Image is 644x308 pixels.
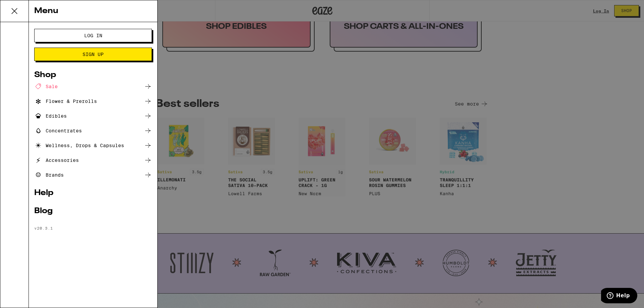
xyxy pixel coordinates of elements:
a: Concentrates [34,127,152,135]
a: Shop [34,71,152,79]
a: Sign Up [34,52,152,57]
div: Flower & Prerolls [34,97,97,105]
span: v 20.3.1 [34,226,53,230]
div: Sale [34,82,58,90]
iframe: Opens a widget where you can find more information [601,288,637,305]
div: Concentrates [34,127,82,135]
div: Wellness, Drops & Capsules [34,141,124,149]
a: Help [34,189,152,197]
span: Sign Up [83,52,104,57]
button: Sign Up [34,48,152,61]
a: Flower & Prerolls [34,97,152,105]
a: Blog [34,207,152,215]
a: Edibles [34,112,152,120]
a: Wellness, Drops & Capsules [34,141,152,149]
a: Sale [34,82,152,90]
a: Log In [34,33,152,38]
a: Accessories [34,156,152,164]
span: Log In [84,33,102,38]
a: Brands [34,171,152,179]
div: Brands [34,171,64,179]
button: Log In [34,29,152,42]
div: Menu [29,0,157,22]
div: Edibles [34,112,67,120]
div: Accessories [34,156,79,164]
